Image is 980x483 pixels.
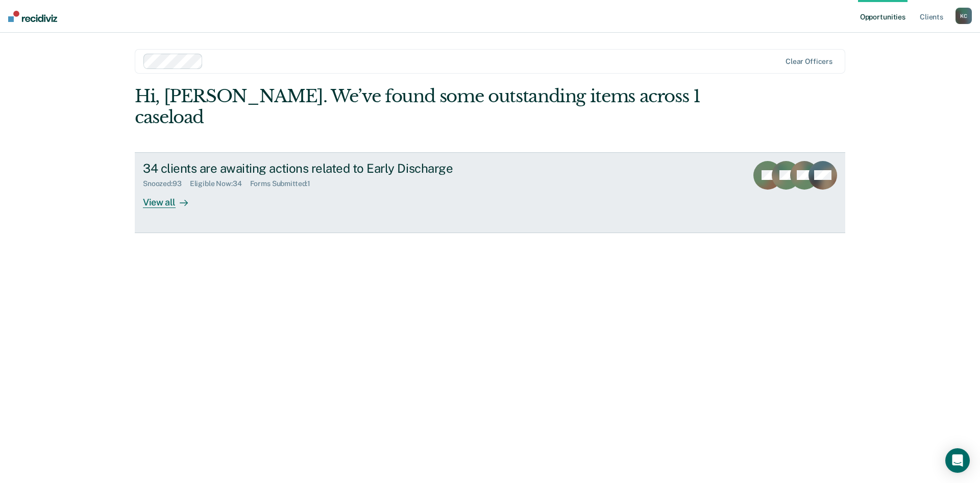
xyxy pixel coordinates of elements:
[955,8,972,24] button: KC
[143,179,190,188] div: Snoozed : 93
[135,152,845,233] a: 34 clients are awaiting actions related to Early DischargeSnoozed:93Eligible Now:34Forms Submitte...
[945,448,970,473] div: Open Intercom Messenger
[143,161,501,176] div: 34 clients are awaiting actions related to Early Discharge
[786,57,832,66] div: Clear officers
[955,8,972,24] div: K C
[143,188,200,208] div: View all
[135,86,703,128] div: Hi, [PERSON_NAME]. We’ve found some outstanding items across 1 caseload
[250,179,319,188] div: Forms Submitted : 1
[190,179,250,188] div: Eligible Now : 34
[8,11,57,22] img: Recidiviz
